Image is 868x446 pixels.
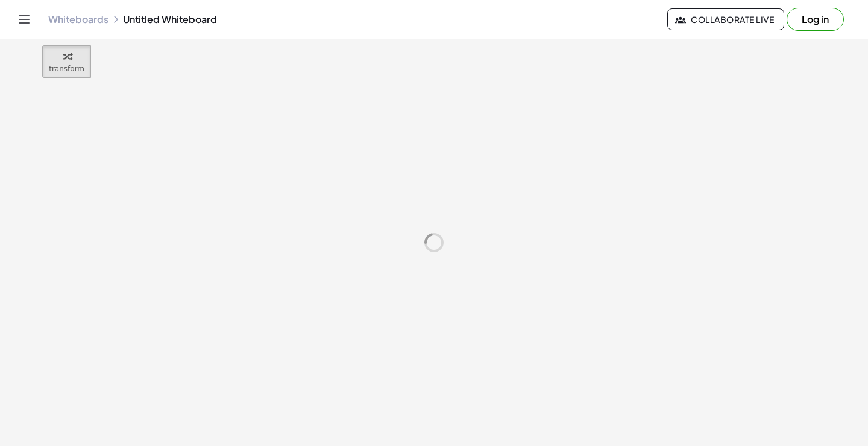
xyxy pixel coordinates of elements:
span: transform [49,65,84,73]
a: Whiteboards [48,13,108,25]
button: Log in [787,8,844,31]
button: Collaborate Live [667,8,784,30]
span: Collaborate Live [678,14,774,25]
button: Toggle navigation [14,10,34,29]
button: transform [42,45,91,78]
